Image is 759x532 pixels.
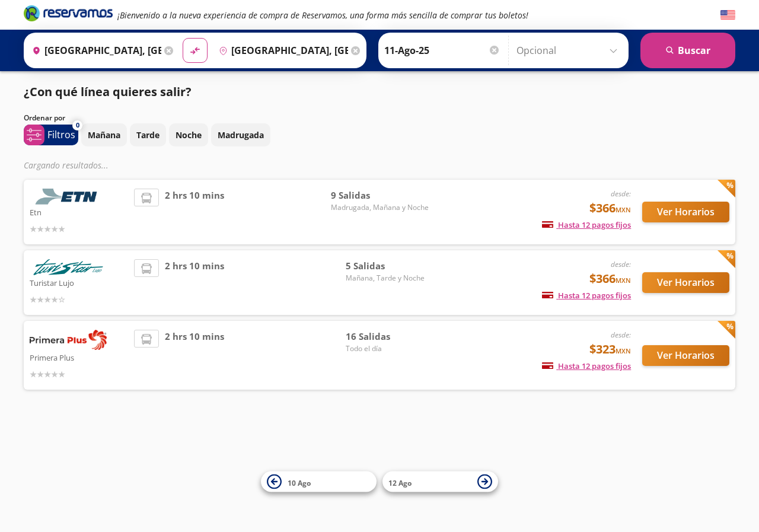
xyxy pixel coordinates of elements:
[640,33,735,68] button: Buscar
[384,36,500,65] input: Elegir Fecha
[542,361,631,371] span: Hasta 12 pagos fijos
[616,205,631,214] small: MXN
[331,202,429,213] span: Madrugada, Mañana y Noche
[24,4,113,22] i: Brand Logo
[382,472,498,492] button: 12 Ago
[642,272,729,293] button: Ver Horarios
[30,205,128,219] p: Etn
[24,125,78,145] button: 0Filtros
[214,36,348,65] input: Buscar Destino
[611,330,631,340] em: desde:
[30,259,107,275] img: Turistar Lujo
[642,202,729,222] button: Ver Horarios
[130,123,166,146] button: Tarde
[88,129,120,141] p: Mañana
[136,129,160,141] p: Tarde
[24,4,113,26] a: Brand Logo
[642,345,729,366] button: Ver Horarios
[169,123,208,146] button: Noche
[30,189,107,205] img: Etn
[261,472,377,492] button: 10 Ago
[611,259,631,269] em: desde:
[47,128,75,142] p: Filtros
[288,477,311,488] span: 10 Ago
[165,259,224,306] span: 2 hrs 10 mins
[589,340,631,358] span: $323
[30,330,107,350] img: Primera Plus
[346,343,429,354] span: Todo el día
[611,189,631,199] em: desde:
[218,129,264,141] p: Madrugada
[542,219,631,230] span: Hasta 12 pagos fijos
[27,36,161,65] input: Buscar Origen
[616,276,631,285] small: MXN
[81,123,127,146] button: Mañana
[589,270,631,288] span: $366
[211,123,270,146] button: Madrugada
[30,350,128,364] p: Primera Plus
[24,113,65,123] p: Ordenar por
[388,477,412,488] span: 12 Ago
[346,259,429,273] span: 5 Salidas
[165,330,224,381] span: 2 hrs 10 mins
[720,8,735,23] button: English
[589,199,631,217] span: $366
[176,129,202,141] p: Noche
[516,36,623,65] input: Opcional
[346,273,429,283] span: Mañana, Tarde y Noche
[24,160,109,171] em: Cargando resultados ...
[542,290,631,301] span: Hasta 12 pagos fijos
[346,330,429,343] span: 16 Salidas
[331,189,429,202] span: 9 Salidas
[30,275,128,289] p: Turistar Lujo
[117,9,528,21] em: ¡Bienvenido a la nueva experiencia de compra de Reservamos, una forma más sencilla de comprar tus...
[165,189,224,235] span: 2 hrs 10 mins
[76,120,79,130] span: 0
[24,83,192,101] p: ¿Con qué línea quieres salir?
[616,346,631,355] small: MXN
